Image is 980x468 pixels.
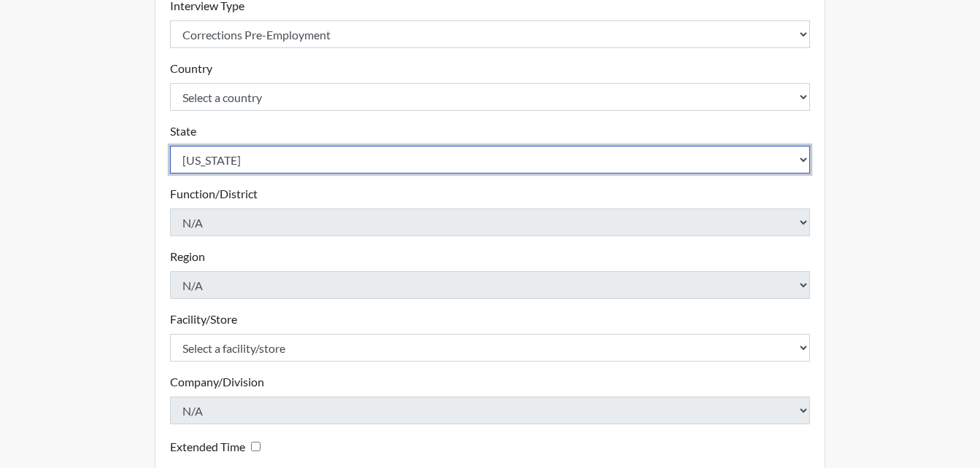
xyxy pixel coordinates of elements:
div: Checking this box will provide the interviewee with an accomodation of extra time to answer each ... [170,436,266,457]
label: Extended Time [170,438,245,456]
label: Facility/Store [170,311,237,328]
label: Function/District [170,185,258,203]
label: Country [170,60,212,77]
label: State [170,122,196,140]
label: Region [170,248,205,265]
label: Company/Division [170,373,264,391]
